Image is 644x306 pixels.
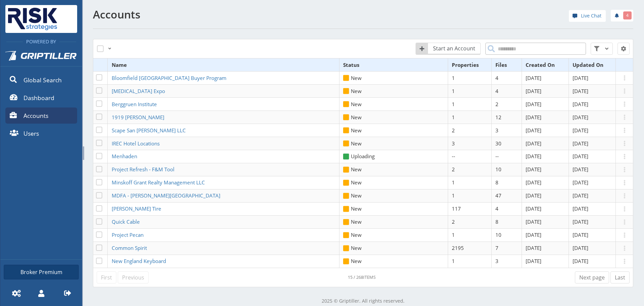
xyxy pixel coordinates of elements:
th: Updated On [569,58,616,72]
button: Start an Account [416,43,481,55]
a: Last [610,271,630,283]
span: MDFA - [PERSON_NAME][GEOGRAPHIC_DATA] [112,192,220,199]
span: [DATE] [573,218,588,225]
span: 30 [495,140,501,147]
span: 2 [495,101,498,107]
span: [DATE] [573,88,588,94]
span: [DATE] [526,218,541,225]
span: Powered By [23,38,59,45]
th: Status [339,58,448,72]
span: 1 [452,88,455,94]
span: Users [23,129,39,138]
span: -- [495,153,499,160]
span: [DATE] [526,166,541,173]
a: 4 [611,10,633,21]
span: 3 [452,140,455,147]
span: Common Spirit [112,245,147,251]
span: Global Search [23,76,62,84]
span: [DATE] [526,192,541,199]
span: [DATE] [573,258,588,264]
span: 1 [452,114,455,121]
span: Quick Cable [112,218,140,225]
span: items [363,274,376,280]
span: New [343,166,362,173]
span: New [343,179,362,186]
span: Live Chat [581,12,601,19]
span: 2 [452,218,455,225]
span: Menhaden [112,153,137,160]
span: 7 [495,245,498,251]
span: [DATE] [526,88,541,94]
span: 8 [495,179,498,186]
span: 1 [452,192,455,199]
span: 4 [495,88,498,94]
span: Project Pecan [112,231,144,238]
a: 1919 [PERSON_NAME] [112,114,166,121]
span: Dashboard [23,93,54,102]
span: [DATE] [526,258,541,264]
span: [DATE] [573,205,588,212]
span: IREC Hotel Locations [112,140,160,147]
span: New [343,205,362,212]
a: IREC Hotel Locations [112,140,162,147]
span: -- [452,153,455,160]
span: Bloomfield [GEOGRAPHIC_DATA] Buyer Program [112,75,226,81]
span: New [343,88,362,94]
span: 2 [452,127,455,134]
a: Global Search [5,72,77,88]
a: Users [5,125,77,141]
a: Dashboard [5,90,77,106]
a: Griptiller [0,45,82,70]
a: Accounts [5,107,77,124]
label: Select All [97,43,106,52]
span: 10 [495,231,501,238]
span: [DATE] [526,179,541,186]
a: Scape San [PERSON_NAME] LLC [112,127,188,134]
span: Scape San [PERSON_NAME] LLC [112,127,186,134]
span: 1 [452,258,455,264]
span: 2195 [452,245,464,251]
th: Name [108,58,339,72]
span: 12 [495,114,501,121]
a: Next page [575,271,609,283]
span: New [343,114,362,121]
a: First [97,271,116,283]
span: 8 [495,218,498,225]
a: Quick Cable [112,218,142,225]
span: [DATE] [526,101,541,107]
span: Accounts [23,111,48,120]
div: help [569,10,606,24]
th: Properties [448,58,492,72]
th: Files [492,58,522,72]
span: New [343,127,362,134]
a: Live Chat [569,10,606,22]
span: [DATE] [526,114,541,121]
a: [PERSON_NAME] Tire [112,205,163,212]
span: New [343,75,362,81]
span: 3 [495,127,498,134]
a: Project Pecan [112,231,146,238]
span: Start an Account [429,44,480,52]
th: Created On [522,58,569,72]
span: [MEDICAL_DATA] Expo [112,88,165,94]
h1: Accounts [93,8,359,20]
span: New [343,192,362,199]
a: Berggruen Institute [112,101,159,107]
a: Bloomfield [GEOGRAPHIC_DATA] Buyer Program [112,75,228,81]
span: [DATE] [526,127,541,134]
span: [DATE] [573,179,588,186]
div: Click to refresh datatable [348,274,376,280]
span: [DATE] [573,75,588,81]
span: 1919 [PERSON_NAME] [112,114,164,121]
span: [DATE] [573,192,588,199]
span: [DATE] [573,245,588,251]
span: New [343,245,362,251]
span: 1 [452,101,455,107]
span: New [343,140,362,147]
span: [DATE] [573,231,588,238]
nav: pagination [97,271,630,283]
span: 1 [452,75,455,81]
span: [DATE] [573,140,588,147]
a: Project Refresh - F&M Tool [112,166,176,173]
span: New England Keyboard [112,258,166,264]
